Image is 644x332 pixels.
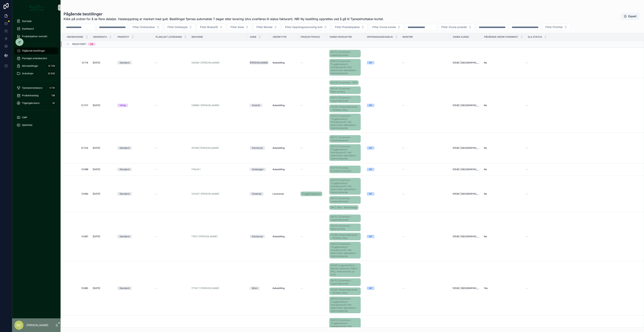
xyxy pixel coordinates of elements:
[65,61,88,64] span: 13 714
[369,61,372,64] div: AP
[227,23,252,31] button: Select Button
[93,104,100,107] span: [DATE]
[369,192,372,196] div: AP
[331,145,359,160] span: 50013 | Drammen - Trygghetsalarm funksjonsnivå 1 inkl. elektronisk nøkkelboks - Hjemmeboende
[302,192,321,195] span: Trygghetspakken
[14,85,58,91] a: Tjenestemottakere5 731
[329,59,361,76] a: 50013 | Drammen - Trygghetsalarm funksjonsnivå 1 inkl. elektronisk nøkkelboks - Hjemmeboende
[65,104,88,107] a: 13 707
[369,104,372,107] div: AP
[65,146,88,150] a: 13 704
[120,104,126,107] div: Viktig
[452,192,479,195] a: 10536 | [GEOGRAPHIC_DATA]
[22,102,40,105] span: Tilgangsbrukere
[155,104,187,107] a: --
[191,61,245,64] a: 130584 | [PERSON_NAME]
[301,168,303,171] span: --
[484,192,523,195] a: No
[329,144,361,161] a: 50013 | Drammen - Trygghetsalarm funksjonsnivå 1 inkl. elektronisk nøkkelboks - Hjemmeboende
[331,206,357,209] span: 914 | Tellu - Alarmknapp
[452,146,479,150] span: 10536 | [GEOGRAPHIC_DATA]
[155,146,158,150] span: --
[250,61,268,64] div: [PERSON_NAME]
[331,60,359,75] span: 50013 | Drammen - Trygghetsalarm funksjonsnivå 1 inkl. elektronisk nøkkelboks - Hjemmeboende
[93,146,100,150] span: [DATE]
[191,235,217,238] a: 71913 | [PERSON_NAME]
[484,146,487,150] span: No
[191,235,245,238] a: 71913 | [PERSON_NAME]
[484,61,487,64] span: No
[402,104,448,107] a: --
[191,287,219,290] a: 177627 | [PERSON_NAME]
[14,122,58,128] a: Sjekkliste
[621,13,639,20] button: Export
[367,61,398,64] a: AP
[452,104,479,107] a: 10536 | [GEOGRAPHIC_DATA]
[14,25,58,32] a: Dashboard
[367,146,398,150] a: AP
[301,168,325,171] a: --
[526,192,639,195] a: --
[301,287,303,290] span: --
[93,104,113,107] a: [DATE]
[402,168,405,171] span: --
[526,61,528,64] span: --
[402,146,405,150] span: --
[331,279,359,285] span: 60172 | Drammen - responstjenester
[250,146,268,150] a: Konnerud
[250,168,268,171] a: Gulskogen
[331,264,359,276] span: 60145 | Legrand Care - Bærbar fallsesnor SMILE FALL med armreim, pr. mnd
[273,287,296,290] a: Avbestilling
[117,287,151,290] a: Standard
[369,146,372,150] div: AP
[526,287,528,290] span: --
[301,104,325,107] a: --
[331,136,359,142] span: 60172 | Drammen - responstjenester
[65,287,88,290] a: 13 680
[120,168,129,171] div: Standard
[285,25,322,29] span: Filter Oppdragsansvarlig kort
[452,235,479,238] span: 10536 | [GEOGRAPHIC_DATA]
[155,235,187,238] a: --
[367,287,398,290] a: AP
[329,165,362,174] a: 50019 | Evondos - Evondos Drammen
[22,35,47,38] span: Produktpakker oversikt
[93,235,100,238] span: [DATE]
[155,192,187,195] a: --
[65,192,88,195] span: 13 692
[273,235,296,238] a: Avbestilling
[526,287,639,290] a: --
[329,278,361,286] a: 60172 | Drammen - responstjenester
[252,192,261,196] div: Strømsø
[452,287,479,290] a: 10536 | [GEOGRAPHIC_DATA]
[301,104,303,107] span: --
[329,105,361,112] a: 10239 | Responstjenester - tilkoblet utstyr
[253,23,280,31] button: Select Button
[402,192,405,195] span: --
[93,61,113,64] a: [DATE]
[282,23,330,31] button: Select Button
[155,146,187,150] a: --
[65,168,88,171] span: 13 698
[372,25,396,29] span: Filter Visma kunde
[331,96,359,102] span: 60172 | Drammen - responstjenester
[402,235,448,238] a: --
[526,235,639,238] a: --
[273,104,296,107] a: Avbestilling
[331,197,359,203] span: 60172 | Drammen - responstjenester
[329,177,362,211] a: 50013 | Drammen - Trygghetsalarm funksjonsnivå 1 inkl. elektronisk nøkkelboks - Hjemmeboende60172...
[273,192,296,195] a: Leveranse
[331,87,359,93] span: 50015 | Drammen - Røykvarsling
[50,93,56,98] div: 138
[301,146,303,150] span: --
[484,192,487,195] span: No
[301,191,325,197] a: Trygghetspakken
[367,104,398,107] a: AP
[331,51,359,57] span: 60172 | Drammen - responstjenester
[331,81,357,84] span: 50016 | Drammen - GPS
[191,192,245,195] a: 121030 | [PERSON_NAME]
[301,235,325,238] a: --
[484,235,523,238] a: No
[191,61,220,64] span: 130584 | [PERSON_NAME]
